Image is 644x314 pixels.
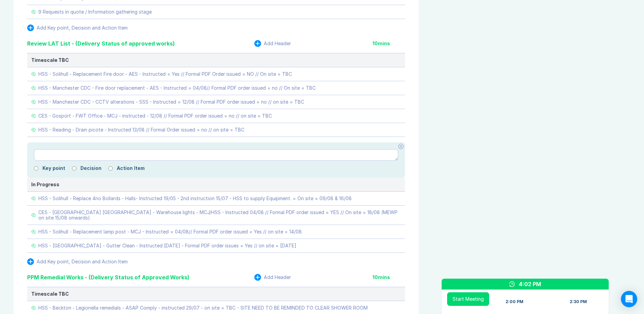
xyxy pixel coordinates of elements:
[37,25,128,31] div: Add Key point, Decision and Action Item
[38,127,244,133] div: HSS - Reading - Drain picote - Instructed 13/08 // Formal Order issued = no // on site = TBC
[27,258,128,265] button: Add Key point, Decision and Action Item
[27,24,128,31] button: Add Key point, Decision and Action Item
[42,165,65,171] label: Key point
[372,275,405,280] div: 10 mins
[27,273,189,281] div: PPM Remedial Works - (Delivery Status of Approved Works)
[31,182,401,187] div: In Progress
[38,71,292,77] div: HSS - Solihull - Replacement Fire door - AES - Instructed = Yes // Formal PDF Order issued = NO /...
[254,40,291,47] button: Add Header
[80,165,102,171] label: Decision
[37,259,128,264] div: Add Key point, Decision and Action Item
[38,229,302,234] div: HSS - Solihull - Replacement lamp post - MCJ - Instructed = 04/08// Formal PDF order issued = Yes...
[38,196,352,201] div: HSS - Solihull - Replace 4no Bollards - Halls- Instructed 19/05 - 2nd instruction 15/07 - HSS to ...
[38,85,316,91] div: HSS - Manchester CDC - Fire door replacement - AES - Instructed = 04/08// Formal PDF order issued...
[27,39,175,48] div: Review LAT List - (Delivery Status of approved works)
[38,9,152,15] div: 9 Requests in quote / Information gathering stage
[372,41,405,46] div: 10 mins
[519,280,541,288] div: 4:02 PM
[38,243,296,248] div: HSS - [GEOGRAPHIC_DATA] - Gutter Clean - Instructed [DATE] - Formal PDF order issues = Yes // on ...
[117,165,145,171] label: Action Item
[621,291,637,307] div: Open Intercom Messenger
[31,291,401,297] div: Timescale TBC
[31,57,401,63] div: Timescale TBC
[38,99,304,105] div: HSS - Manchester CDC - CCTV alterations - SSS - Instructed = 12/08 // Formal PDF order issued = n...
[38,113,272,119] div: CES - Gosport - FWT Office - MCJ - instructed - 12/08 // Formal PDF order issued = no // on site ...
[264,275,291,280] div: Add Header
[264,41,291,46] div: Add Header
[254,274,291,281] button: Add Header
[38,305,368,311] div: HSS - Beckton - Legionella remedials - ASAP Comply - instructed 29/07 - on site = TBC - SITE NEED...
[38,210,401,221] div: CES - [GEOGRAPHIC_DATA] [GEOGRAPHIC_DATA] - Warehouse lights - MCJ/HSS - Instructed 04/08 // Form...
[505,299,523,304] div: 2:00 PM
[570,299,587,304] div: 2:30 PM
[447,292,489,306] button: Start Meeting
